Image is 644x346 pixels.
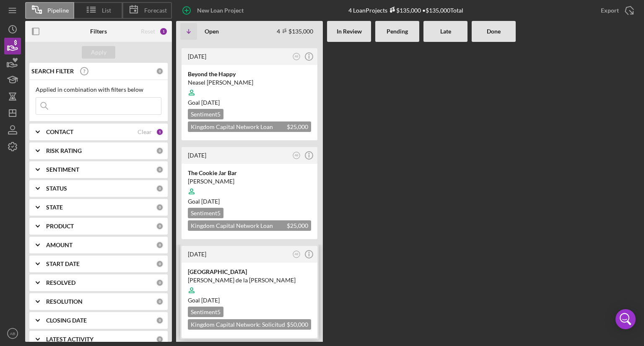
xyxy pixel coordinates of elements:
[180,245,319,339] a: [DATE]AB[GEOGRAPHIC_DATA][PERSON_NAME] de la [PERSON_NAME]Goal [DATE]Sentiment5Kingdom Capital Ne...
[4,325,21,342] button: AB
[287,321,308,328] span: $50,000
[295,154,299,157] text: AB
[592,2,640,19] button: Export
[188,53,206,60] time: 2025-08-30 20:35
[205,28,219,35] b: Open
[188,198,220,205] span: Goal
[144,7,167,14] span: Forecast
[159,27,168,36] div: 1
[91,46,106,59] div: Apply
[46,204,63,211] b: STATE
[156,147,164,155] div: 0
[188,70,311,78] div: Beyond the Happy
[46,279,75,286] b: RESOLVED
[82,46,115,59] button: Apply
[615,309,636,329] div: Open Intercom Messenger
[601,2,619,19] div: Export
[188,152,206,159] time: 2025-07-07 15:24
[188,220,311,231] div: Kingdom Capital Network Loan Application
[387,28,408,35] b: Pending
[156,279,164,287] div: 0
[188,208,223,218] div: Sentiment 5
[291,249,302,260] button: AB
[440,28,451,35] b: Late
[188,297,220,304] span: Goal
[46,185,67,192] b: STATUS
[287,123,308,130] span: $25,000
[295,55,299,58] text: AB
[176,2,252,19] button: New Loan Project
[201,198,220,205] time: 09/06/2025
[156,336,164,343] div: 0
[287,222,308,229] span: $25,000
[31,68,74,75] b: SEARCH FILTER
[138,129,152,135] div: Clear
[90,28,107,35] b: Filters
[188,109,223,119] div: Sentiment 5
[36,86,161,93] div: Applied in combination with filters below
[291,150,302,161] button: AB
[10,331,16,336] text: AB
[201,297,220,304] time: 08/27/2025
[102,7,111,14] span: List
[277,28,313,35] div: 4 $135,000
[487,28,501,35] b: Done
[156,185,164,192] div: 0
[188,307,223,317] div: Sentiment 5
[156,67,164,75] div: 0
[46,317,87,324] b: CLOSING DATE
[337,28,362,35] b: In Review
[156,260,164,268] div: 0
[156,128,164,136] div: 1
[46,242,73,248] b: AMOUNT
[46,336,93,343] b: LATEST ACTIVITY
[46,223,74,230] b: PRODUCT
[188,99,220,106] span: Goal
[188,169,311,177] div: The Cookie Jar Bar
[188,177,311,186] div: [PERSON_NAME]
[188,78,311,87] div: Neasel [PERSON_NAME]
[180,146,319,240] a: [DATE]ABThe Cookie Jar Bar[PERSON_NAME]Goal [DATE]Sentiment5Kingdom Capital Network Loan Applicat...
[188,276,311,284] div: [PERSON_NAME] de la [PERSON_NAME]
[46,147,82,154] b: RISK RATING
[46,261,80,267] b: START DATE
[47,7,69,14] span: Pipeline
[156,317,164,324] div: 0
[291,51,302,62] button: AB
[141,28,155,35] div: Reset
[156,166,164,173] div: 0
[188,268,311,276] div: [GEOGRAPHIC_DATA]
[387,7,421,14] div: $135,000
[188,121,311,132] div: Kingdom Capital Network Loan Application
[156,298,164,305] div: 0
[46,166,79,173] b: SENTIMENT
[180,47,319,142] a: [DATE]ABBeyond the HappyNeasel [PERSON_NAME]Goal [DATE]Sentiment5Kingdom Capital Network Loan App...
[188,319,311,330] div: Kingdom Capital Network: Solicitud de préstamo - Español
[348,7,463,14] div: 4 Loan Projects • $135,000 Total
[201,99,220,106] time: 08/25/2025
[156,222,164,230] div: 0
[46,129,73,135] b: CONTACT
[197,2,244,19] div: New Loan Project
[188,250,206,258] time: 2025-06-20 16:15
[46,298,83,305] b: RESOLUTION
[156,204,164,211] div: 0
[156,241,164,249] div: 0
[295,253,299,256] text: AB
